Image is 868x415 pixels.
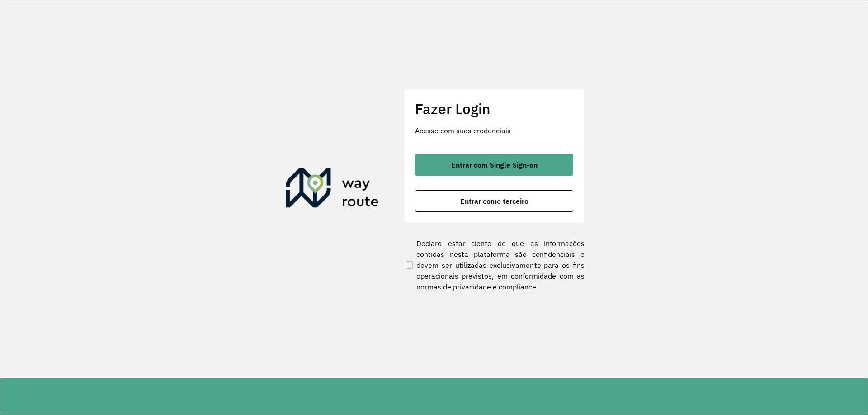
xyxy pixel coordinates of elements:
p: Acesse com suas credenciais [415,125,573,136]
h2: Fazer Login [415,100,573,117]
span: Entrar com Single Sign-on [451,161,538,168]
label: Declaro estar ciente de que as informações contidas nesta plataforma são confidenciais e devem se... [404,238,585,292]
img: Roteirizador AmbevTech [286,168,379,211]
button: button [415,154,573,176]
button: button [415,190,573,212]
span: Entrar como terceiro [460,197,528,205]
